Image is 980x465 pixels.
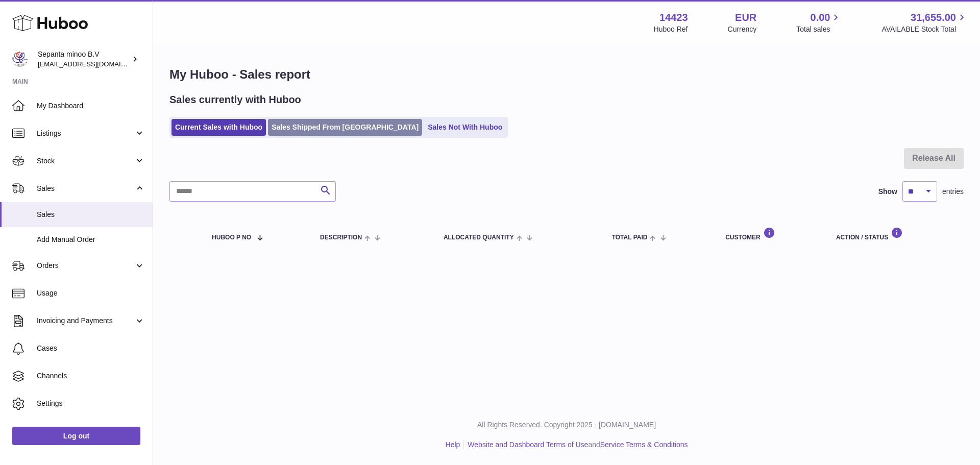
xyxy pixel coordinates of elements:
[169,93,301,107] h2: Sales currently with Huboo
[37,399,145,408] span: Settings
[942,187,964,197] span: entries
[268,119,422,136] a: Sales Shipped From [GEOGRAPHIC_DATA]
[38,50,130,69] div: Sepanta minoo B.V
[811,11,830,25] span: 0.00
[37,235,145,244] span: Add Manual Order
[38,60,150,68] span: [EMAIL_ADDRESS][DOMAIN_NAME]
[796,11,842,34] a: 0.00 Total sales
[735,11,756,25] strong: EUR
[320,234,362,241] span: Description
[600,440,688,449] a: Service Terms & Conditions
[796,25,842,34] span: Total sales
[444,234,514,241] span: ALLOCATED Quantity
[37,129,134,138] span: Listings
[424,119,506,136] a: Sales Not With Huboo
[212,234,251,241] span: Huboo P no
[37,210,145,219] span: Sales
[446,440,460,449] a: Help
[37,101,145,111] span: My Dashboard
[911,11,956,25] span: 31,655.00
[468,440,588,449] a: Website and Dashboard Terms of Use
[161,420,972,430] p: All Rights Reserved. Copyright 2025 - [DOMAIN_NAME]
[171,119,266,136] a: Current Sales with Huboo
[37,184,134,193] span: Sales
[654,25,688,34] div: Huboo Ref
[464,440,688,450] li: and
[878,187,897,197] label: Show
[659,11,688,25] strong: 14423
[37,316,134,326] span: Invoicing and Payments
[37,288,145,298] span: Usage
[881,25,968,34] span: AVAILABLE Stock Total
[881,11,968,34] a: 31,655.00 AVAILABLE Stock Total
[12,52,28,67] img: internalAdmin-14423@internal.huboo.com
[169,66,964,83] h1: My Huboo - Sales report
[37,261,134,271] span: Orders
[12,427,140,445] a: Log out
[728,25,757,34] div: Currency
[725,227,816,241] div: Customer
[37,371,145,381] span: Channels
[37,156,134,166] span: Stock
[612,234,648,241] span: Total paid
[836,227,953,241] div: Action / Status
[37,344,145,353] span: Cases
